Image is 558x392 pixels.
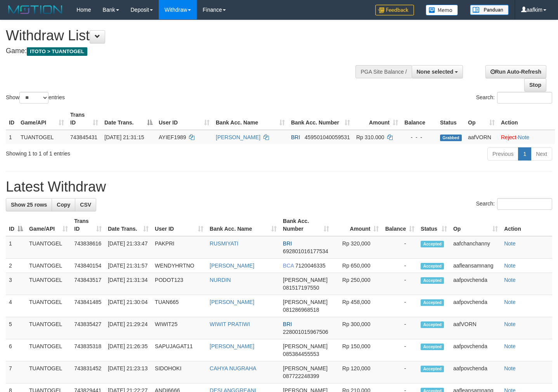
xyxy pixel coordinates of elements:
[401,108,437,130] th: Balance
[6,259,26,273] td: 2
[421,321,444,328] span: Accepted
[283,262,294,269] span: BCA
[152,259,206,273] td: WENDYHRTNO
[450,273,501,295] td: aafpovchenda
[19,92,49,104] select: Showentries
[105,361,152,383] td: [DATE] 21:23:13
[497,198,552,210] input: Search:
[210,365,256,371] a: CAHYA NUGRAHA
[332,295,382,317] td: Rp 458,000
[27,47,87,56] span: ITOTO > TUANTOGEL
[355,65,411,78] div: PGA Site Balance /
[26,259,71,273] td: TUANTOGEL
[67,108,101,130] th: Trans ID: activate to sort column ascending
[382,339,418,361] td: -
[283,373,319,379] span: Copy 087722248399 to clipboard
[332,273,382,295] td: Rp 250,000
[105,295,152,317] td: [DATE] 21:30:04
[283,240,292,247] span: BRI
[156,108,213,130] th: User ID: activate to sort column ascending
[6,214,26,236] th: ID: activate to sort column descending
[504,277,516,283] a: Note
[152,236,206,259] td: PAKPRI
[6,28,364,43] h1: Withdraw List
[421,241,444,247] span: Accepted
[421,263,444,269] span: Accepted
[450,214,501,236] th: Op: activate to sort column ascending
[105,273,152,295] td: [DATE] 21:31:34
[421,344,444,350] span: Accepted
[6,295,26,317] td: 4
[504,365,516,371] a: Note
[497,92,552,104] input: Search:
[465,130,498,144] td: aafVORN
[104,134,144,140] span: [DATE] 21:31:15
[375,5,414,16] img: Feedback.jpg
[283,351,319,357] span: Copy 085384455553 to clipboard
[71,339,105,361] td: 743835318
[382,236,418,259] td: -
[332,259,382,273] td: Rp 650,000
[531,147,552,161] a: Next
[504,262,516,269] a: Note
[210,262,254,269] a: [PERSON_NAME]
[382,317,418,339] td: -
[26,339,71,361] td: TUANTOGEL
[450,361,501,383] td: aafpovchenda
[210,277,230,283] a: NURDIN
[210,240,238,247] a: RUSMIYATI
[283,343,328,349] span: [PERSON_NAME]
[518,147,531,161] a: 1
[283,285,319,291] span: Copy 081517197550 to clipboard
[437,108,465,130] th: Status
[26,236,71,259] td: TUANTOGEL
[26,361,71,383] td: TUANTOGEL
[6,273,26,295] td: 3
[498,108,555,130] th: Action
[470,5,509,15] img: panduan.png
[291,134,300,140] span: BRI
[426,5,458,16] img: Button%20Memo.svg
[356,134,384,140] span: Rp 310.000
[70,134,97,140] span: 743845431
[105,339,152,361] td: [DATE] 21:26:35
[210,321,250,327] a: WIWIT PRATIWI
[80,202,91,208] span: CSV
[476,198,552,210] label: Search:
[105,236,152,259] td: [DATE] 21:33:47
[210,299,254,305] a: [PERSON_NAME]
[6,4,65,16] img: MOTION_logo.png
[6,147,227,157] div: Showing 1 to 1 of 1 entries
[206,214,280,236] th: Bank Acc. Name: activate to sort column ascending
[382,214,418,236] th: Balance: activate to sort column ascending
[332,236,382,259] td: Rp 320,000
[421,277,444,284] span: Accepted
[280,214,332,236] th: Bank Acc. Number: activate to sort column ascending
[283,299,328,305] span: [PERSON_NAME]
[524,78,546,92] a: Stop
[498,130,555,144] td: ·
[382,361,418,383] td: -
[518,134,530,140] a: Note
[6,236,26,259] td: 1
[450,295,501,317] td: aafpovchenda
[6,198,52,211] a: Show 25 rows
[421,366,444,372] span: Accepted
[71,273,105,295] td: 743843517
[6,47,364,55] h4: Game:
[6,108,17,130] th: ID
[213,108,288,130] th: Bank Acc. Name: activate to sort column ascending
[11,202,47,208] span: Show 25 rows
[295,262,326,269] span: Copy 7120046335 to clipboard
[6,361,26,383] td: 7
[382,259,418,273] td: -
[152,214,206,236] th: User ID: activate to sort column ascending
[476,92,552,104] label: Search:
[332,361,382,383] td: Rp 120,000
[6,130,17,144] td: 1
[485,65,546,78] a: Run Auto-Refresh
[283,321,292,327] span: BRI
[450,259,501,273] td: aafleansamnang
[440,135,462,141] span: Grabbed
[71,361,105,383] td: 743831452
